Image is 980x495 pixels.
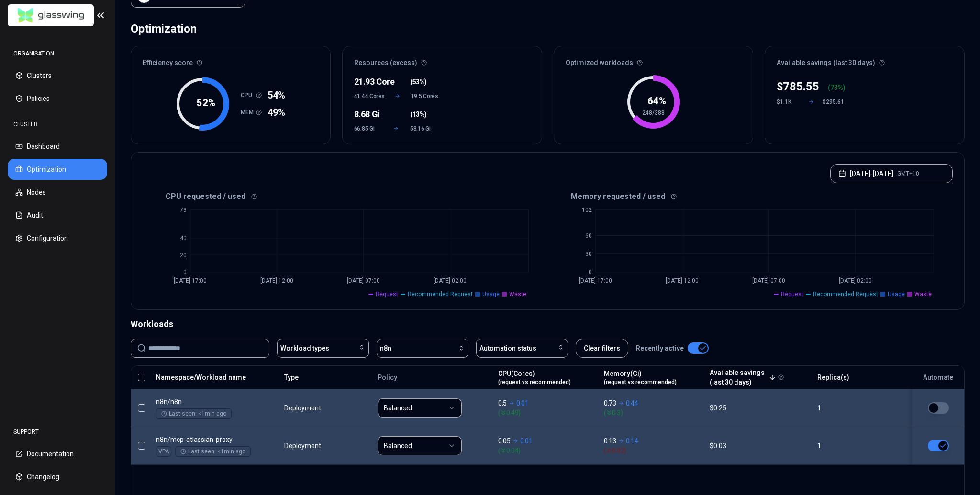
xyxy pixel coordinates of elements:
button: CPU(Cores)(request vs recommended) [498,368,571,387]
span: Waste [509,290,526,298]
tspan: 30 [585,251,591,257]
p: 0.44 [626,398,638,408]
tspan: [DATE] 12:00 [260,277,293,284]
div: ORGANISATION [8,44,107,63]
span: ( 0.04 ) [498,446,595,455]
tspan: 60 [585,232,591,239]
div: Policy [378,373,490,382]
button: Policies [8,88,107,109]
button: Configuration [8,228,107,249]
button: Changelog [8,466,107,487]
span: 49% [267,106,285,119]
tspan: 0 [183,269,187,275]
p: 0.73 [604,398,616,408]
button: Clusters [8,65,107,86]
span: Automation status [479,343,536,353]
tspan: [DATE] 07:00 [347,277,380,284]
button: Workload types [277,339,369,358]
div: Last seen: <1min ago [180,448,245,455]
button: Available savings(last 30 days) [710,368,776,387]
p: 0.13 [604,436,616,446]
div: Optimized workloads [554,46,753,73]
span: GMT+10 [897,170,919,177]
h1: MEM [241,109,256,116]
div: Automate [916,373,960,382]
div: CPU requested / used [143,191,548,202]
h1: CPU [241,91,256,99]
div: CPU(Cores) [498,369,571,386]
span: Usage [888,290,905,298]
tspan: [DATE] 02:00 [434,277,467,284]
button: Type [284,368,299,387]
button: Audit [8,205,107,226]
button: Nodes [8,182,107,203]
p: n8n [156,397,276,407]
div: 8.68 Gi [354,108,382,121]
button: Clear filters [576,339,628,358]
div: Available savings (last 30 days) [765,46,964,73]
button: Dashboard [8,136,107,157]
button: Automation status [476,339,568,358]
img: GlassWing [14,4,88,27]
div: Efficiency score [131,46,330,73]
tspan: 20 [180,252,187,259]
span: ( 0.3 ) [604,408,701,418]
span: (request vs recommended) [498,378,571,386]
button: Documentation [8,443,107,464]
div: 1 [817,441,902,451]
tspan: [DATE] 17:00 [174,277,207,284]
div: Deployment [284,441,323,451]
tspan: [DATE] 17:00 [579,277,612,284]
p: mcp-atlassian-proxy [156,435,276,444]
tspan: 40 [180,235,187,242]
div: ( %) [828,83,846,92]
p: 0.05 [498,436,511,446]
div: $1.1K [777,98,800,106]
span: Recommended Request [813,290,878,298]
tspan: [DATE] 07:00 [752,277,785,284]
span: 66.85 Gi [354,125,382,132]
div: VPA [156,446,171,457]
button: Namespace/Workload name [156,368,246,387]
tspan: 248/388 [642,110,665,116]
p: 0.14 [626,436,638,446]
span: 58.16 Gi [410,125,438,132]
tspan: 52 % [197,97,215,109]
span: 53% [412,77,425,87]
div: $295.61 [823,98,846,106]
button: Memory(Gi)(request vs recommended) [604,368,677,387]
span: 13% [412,110,425,119]
div: 1 [817,403,902,413]
span: Waste [914,290,932,298]
span: Recommended Request [408,290,473,298]
button: n8n [377,339,468,358]
p: 0.01 [520,436,533,446]
div: Deployment [284,403,323,413]
span: ( 0.02 ) [604,446,701,455]
span: Usage [482,290,500,298]
div: 21.93 Core [354,75,382,88]
button: Replica(s) [817,368,849,387]
tspan: 102 [581,207,591,213]
div: Optimization [131,19,197,38]
button: Optimization [8,159,107,180]
div: CLUSTER [8,115,107,134]
span: 54% [267,88,285,102]
div: Workloads [131,318,965,331]
span: ( 0.49 ) [498,408,595,418]
div: Resources (excess) [343,46,542,73]
span: n8n [380,343,391,353]
tspan: 73 [180,207,187,213]
div: Memory requested / used [548,191,953,202]
p: 73 [830,83,838,92]
div: $0.25 [710,403,809,413]
div: Last seen: <1min ago [161,410,226,418]
p: 0.5 [498,398,507,408]
div: Memory(Gi) [604,369,677,386]
span: Workload types [280,343,329,353]
button: [DATE]-[DATE]GMT+10 [830,164,953,183]
tspan: 0 [588,269,591,275]
span: 19.5 Cores [411,92,438,100]
span: 41.44 Cores [354,92,385,100]
span: Request [376,290,398,298]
